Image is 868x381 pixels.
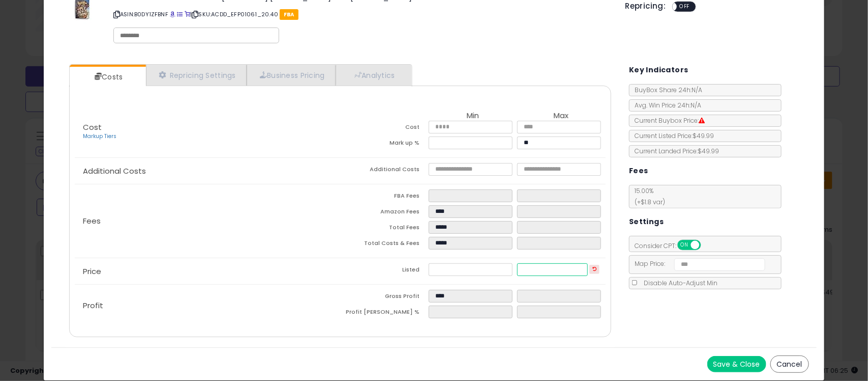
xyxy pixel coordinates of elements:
[429,112,517,121] th: Min
[678,241,691,250] span: ON
[677,3,693,11] span: OFF
[517,112,606,121] th: Max
[629,165,648,177] h5: Fees
[770,356,809,373] button: Cancel
[70,67,145,87] a: Costs
[146,65,247,86] a: Repricing Settings
[247,65,336,86] a: Business Pricing
[83,132,116,140] a: Markup Tiers
[707,356,766,372] button: Save & Close
[340,205,429,221] td: Amazon Fees
[639,279,717,287] span: Disable Auto-Adjust Min
[629,215,664,228] h5: Settings
[340,121,429,137] td: Cost
[340,189,429,205] td: FBA Fees
[340,163,429,179] td: Additional Costs
[170,10,175,18] a: BuyBox page
[629,64,689,76] h5: Key Indicators
[340,237,429,253] td: Total Costs & Fees
[630,259,765,268] span: Map Price:
[185,10,190,18] a: Your listing only
[340,137,429,152] td: Mark up %
[630,101,701,110] span: Avg. Win Price 24h: N/A
[699,118,705,124] i: Suppressed Buy Box
[630,147,719,155] span: Current Landed Price: $49.99
[75,267,340,276] p: Price
[113,6,610,22] p: ASIN: B0DY1ZFBNF | SKU: ACDD_EFP01061_20.40
[700,241,716,250] span: OFF
[280,9,298,20] span: FBA
[75,217,340,225] p: Fees
[340,221,429,237] td: Total Fees
[630,86,702,94] span: BuyBox Share 24h: N/A
[630,131,714,140] span: Current Listed Price: $49.99
[340,263,429,279] td: Listed
[630,116,705,125] span: Current Buybox Price:
[630,241,714,250] span: Consider CPT:
[177,10,183,18] a: All offer listings
[340,306,429,321] td: Profit [PERSON_NAME] %
[75,302,340,310] p: Profit
[75,123,340,141] p: Cost
[336,65,411,86] a: Analytics
[340,290,429,306] td: Gross Profit
[625,2,666,10] h5: Repricing:
[630,186,665,206] span: 15.00 %
[75,167,340,175] p: Additional Costs
[630,198,665,206] span: (+$1.8 var)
